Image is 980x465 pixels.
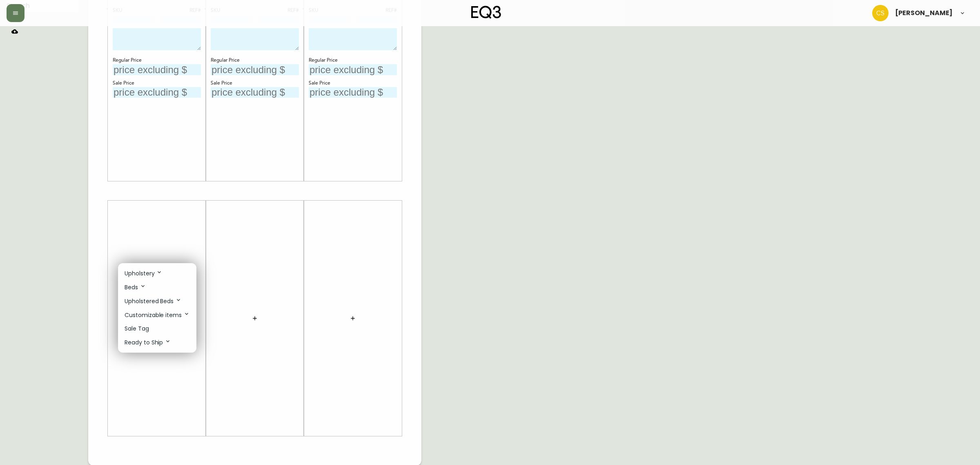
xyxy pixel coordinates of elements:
p: Upholstered Beds [125,297,182,306]
p: Beds [125,283,146,292]
p: Ready to Ship [125,338,171,347]
p: Upholstery [125,269,163,278]
p: Customizable items [125,311,190,320]
p: Sale Tag [125,324,149,333]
